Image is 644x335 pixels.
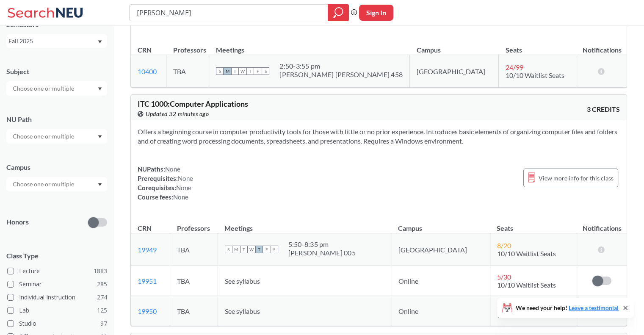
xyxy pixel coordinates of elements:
div: Dropdown arrow [6,81,107,96]
div: Campus [6,163,107,172]
label: Seminar [7,279,107,290]
div: CRN [138,224,152,233]
span: S [216,67,224,75]
svg: Dropdown arrow [98,135,102,138]
span: F [263,246,271,253]
button: Sign In [359,5,393,21]
span: 10/10 Waitlist Seats [506,71,564,79]
th: Seats [499,37,577,55]
div: [PERSON_NAME] 005 [288,249,356,257]
svg: Dropdown arrow [98,183,102,186]
input: Choose one or multiple [8,179,80,189]
th: Meetings [209,37,410,55]
span: T [240,246,248,253]
span: 274 [97,293,107,302]
span: See syllabus [225,307,260,315]
th: Meetings [218,215,391,233]
span: T [255,246,263,253]
span: M [232,246,240,253]
th: Professors [170,215,218,233]
span: ITC 1000 : Computer Applications [138,99,248,108]
span: 125 [97,306,107,315]
div: Fall 2025Dropdown arrow [6,34,107,48]
div: Fall 2025 [8,36,97,46]
span: None [165,165,180,173]
span: 285 [97,280,107,289]
label: Lab [7,305,107,316]
div: NUPaths: Prerequisites: Corequisites: Course fees: [138,164,193,202]
span: S [225,246,232,253]
td: TBA [170,296,218,326]
span: M [224,67,231,75]
div: Subject [6,67,107,76]
section: Offers a beginning course in computer productivity tools for those with little or no prior experi... [138,127,620,146]
a: 10400 [138,67,157,75]
span: S [262,67,269,75]
span: W [239,67,246,75]
th: Seats [490,215,577,233]
a: 19950 [138,307,157,315]
span: None [178,174,193,182]
a: 19949 [138,246,157,254]
td: Online [391,266,490,296]
span: Class Type [6,251,107,260]
td: TBA [170,266,218,296]
span: 8 / 20 [497,241,511,249]
span: 3 CREDITS [587,105,620,114]
label: Studio [7,318,107,329]
input: Choose one or multiple [8,83,80,94]
span: 1883 [94,266,107,276]
td: Online [391,296,490,326]
td: [GEOGRAPHIC_DATA] [391,233,490,266]
span: T [231,67,239,75]
label: Individual Instruction [7,292,107,303]
span: View more info for this class [539,173,614,183]
div: magnifying glass [328,4,349,21]
span: See syllabus [225,277,260,285]
div: Dropdown arrow [6,129,107,144]
input: Class, professor, course number, "phrase" [136,6,322,20]
span: 24 / 99 [506,63,523,71]
span: None [176,184,191,191]
div: 2:50 - 3:55 pm [279,62,403,70]
input: Choose one or multiple [8,131,80,141]
th: Notifications [577,37,627,55]
span: 10/10 Waitlist Seats [497,281,556,289]
div: 5:50 - 8:35 pm [288,240,356,249]
p: Honors [6,217,29,227]
td: [GEOGRAPHIC_DATA] [410,55,499,88]
th: Campus [391,215,490,233]
span: 5 / 30 [497,273,511,281]
div: CRN [138,45,152,55]
div: Dropdown arrow [6,177,107,191]
span: We need your help! [516,305,619,311]
th: Campus [410,37,499,55]
span: T [246,67,254,75]
svg: Dropdown arrow [98,87,102,91]
th: Notifications [577,215,627,233]
label: Lecture [7,266,107,277]
td: TBA [170,233,218,266]
div: [PERSON_NAME] [PERSON_NAME] 458 [279,70,403,79]
svg: magnifying glass [333,7,343,19]
svg: Dropdown arrow [98,40,102,44]
a: Leave a testimonial [569,304,619,311]
span: None [173,193,188,201]
span: 97 [100,319,107,328]
th: Professors [166,37,209,55]
span: 10/10 Waitlist Seats [497,249,556,257]
span: W [248,246,255,253]
span: Updated 32 minutes ago [146,109,209,119]
span: S [271,246,278,253]
span: F [254,67,262,75]
td: TBA [166,55,209,88]
div: NU Path [6,115,107,124]
a: 19951 [138,277,157,285]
